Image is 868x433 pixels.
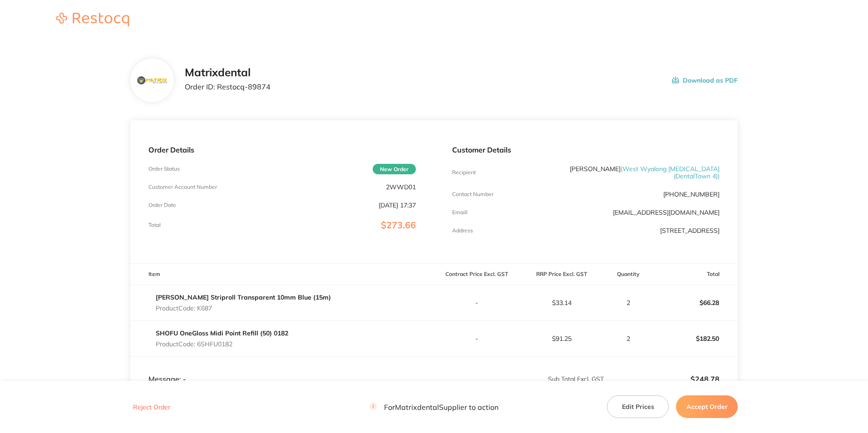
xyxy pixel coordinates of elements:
[607,395,669,418] button: Edit Prices
[605,299,652,306] p: 2
[130,357,434,384] td: Message: -
[434,335,518,342] p: -
[605,375,720,383] p: $248.78
[148,202,176,208] p: Order Date
[130,403,173,411] button: Reject Order
[604,264,653,285] th: Quantity
[379,202,416,209] p: [DATE] 17:37
[148,222,161,228] p: Total
[156,305,331,312] p: Product Code: K687
[47,13,138,26] img: Restocq logo
[137,77,167,85] img: c2YydnlvZQ
[156,293,331,301] a: [PERSON_NAME] Striproll Transparent 10mm Blue (15m)
[434,264,519,285] th: Contract Price Excl. GST
[613,208,720,216] a: [EMAIL_ADDRESS][DOMAIN_NAME]
[452,169,476,176] p: Recipient
[519,299,603,306] p: $33.14
[452,227,473,234] p: Address
[541,165,720,180] p: [PERSON_NAME]
[452,146,720,154] p: Customer Details
[185,83,271,91] p: Order ID: Restocq- 89874
[653,292,737,314] p: $66.28
[519,335,603,342] p: $91.25
[130,264,434,285] th: Item
[676,395,738,418] button: Accept Order
[47,13,138,28] a: Restocq logo
[381,219,416,231] span: $273.66
[148,146,416,154] p: Order Details
[148,166,180,172] p: Order Status
[156,340,288,348] p: Product Code: 6SHFU0182
[672,66,738,94] button: Download as PDF
[452,209,468,216] p: Emaill
[519,264,604,285] th: RRP Price Excl. GST
[605,335,652,342] p: 2
[660,227,720,234] p: [STREET_ADDRESS]
[663,191,720,198] p: [PHONE_NUMBER]
[148,184,217,190] p: Customer Account Number
[185,66,271,79] h2: Matrixdental
[373,164,416,174] span: New Order
[452,191,493,197] p: Contact Number
[621,165,720,180] span: ( West Wyalong [MEDICAL_DATA] (DentalTown 4) )
[653,264,738,285] th: Total
[653,328,737,349] p: $182.50
[434,299,518,306] p: -
[156,329,288,337] a: SHOFU OneGloss Midi Point Refill (50) 0182
[386,183,416,191] p: 2WWD01
[370,403,498,411] p: For Matrixdental Supplier to action
[434,375,604,383] p: Sub Total Excl. GST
